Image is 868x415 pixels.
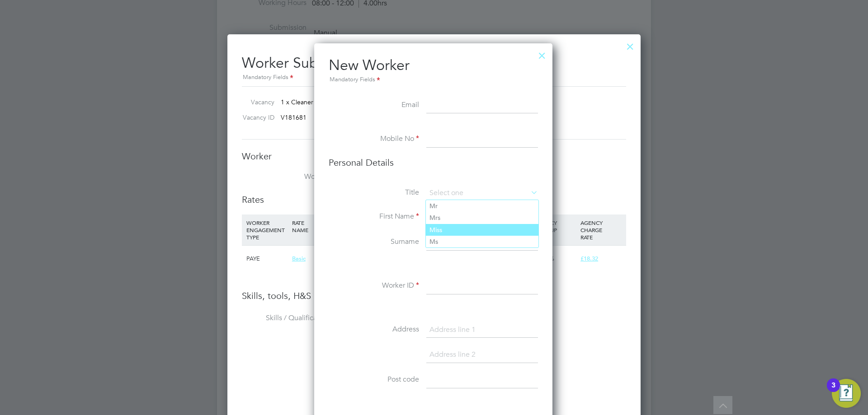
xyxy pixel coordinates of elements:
[242,172,332,182] label: Worker
[244,246,290,272] div: PAYE
[292,255,306,262] span: Basic
[242,47,626,83] h2: Worker Submission
[244,214,290,245] div: WORKER ENGAGEMENT TYPE
[329,212,419,221] label: First Name
[426,224,538,236] li: Miss
[580,255,598,262] span: £18.32
[329,237,419,247] label: Surname
[426,322,538,338] input: Address line 1
[533,214,578,238] div: AGENCY MARKUP
[426,347,538,363] input: Address line 2
[329,281,419,290] label: Worker ID
[426,236,538,247] li: Ms
[329,157,538,168] h3: Personal Details
[329,75,538,85] div: Mandatory Fields
[290,214,350,238] div: RATE NAME
[831,385,835,397] div: 3
[238,98,274,106] label: Vacancy
[281,113,307,121] span: V181681
[426,187,538,200] input: Select one
[242,313,332,323] label: Skills / Qualifications
[426,212,538,224] li: Mrs
[329,56,538,85] h2: New Worker
[242,150,626,162] h3: Worker
[329,134,419,144] label: Mobile No
[238,113,274,121] label: Vacancy ID
[242,388,332,398] label: Tools
[281,98,365,106] span: 1 x Cleaner (FedEx Use Only)
[329,325,419,334] label: Address
[329,100,419,110] label: Email
[242,290,626,302] h3: Skills, tools, H&S
[832,379,861,408] button: Open Resource Center, 3 new notifications
[329,375,419,384] label: Post code
[426,200,538,212] li: Mr
[329,188,419,197] label: Title
[242,73,626,83] div: Mandatory Fields
[242,194,626,205] h3: Rates
[578,214,624,245] div: AGENCY CHARGE RATE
